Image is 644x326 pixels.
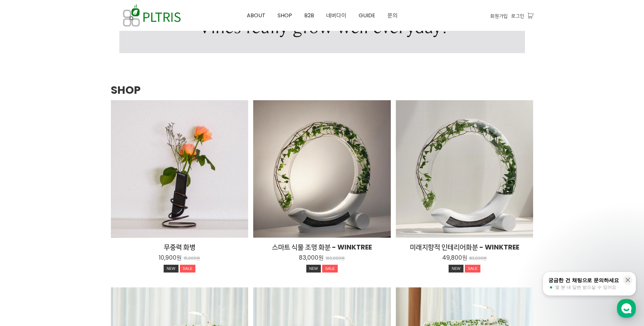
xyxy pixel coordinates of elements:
span: GUIDE [359,12,375,19]
p: 83,000원 [469,256,487,261]
div: NEW [449,265,463,273]
span: B2B [304,12,314,19]
a: SHOP [271,0,298,31]
a: 미래지향적 인테리어화분 - WINKTREE 49,800원 83,000원 NEWSALE [396,242,533,275]
span: SHOP [278,12,292,19]
div: SALE [465,265,480,273]
a: 스마트 식물 조명 화분 - WINKTREE 83,000원 160,000원 NEWSALE [253,242,391,275]
h2: 스마트 식물 조명 화분 - WINKTREE [253,242,391,252]
a: 로그인 [511,12,524,20]
div: SALE [180,265,195,273]
div: NEW [164,265,178,273]
p: 83,000원 [299,254,324,261]
span: 네버다이 [326,12,347,19]
div: SALE [322,265,338,273]
a: 홈 [2,215,45,232]
a: ABOUT [241,0,271,31]
span: 설정 [104,225,113,230]
strong: SHOP [111,82,141,97]
p: 10,900원 [159,254,182,261]
span: 홈 [21,225,25,230]
a: 회원가입 [490,12,508,20]
span: 문의 [387,12,398,19]
a: 네버다이 [320,0,353,31]
p: 15,000원 [184,256,200,261]
a: B2B [298,0,320,31]
a: 대화 [45,215,87,232]
p: 160,000원 [326,256,345,261]
h2: 미래지향적 인테리어화분 - WINKTREE [396,242,533,252]
a: 설정 [87,215,130,232]
a: 문의 [381,0,404,31]
div: NEW [306,265,321,273]
p: 49,800원 [442,254,467,261]
a: 무중력 화병 10,900원 15,000원 NEWSALE [111,242,248,275]
a: GUIDE [353,0,381,31]
span: 대화 [62,225,70,231]
h2: 무중력 화병 [111,242,248,252]
span: ABOUT [247,12,265,19]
